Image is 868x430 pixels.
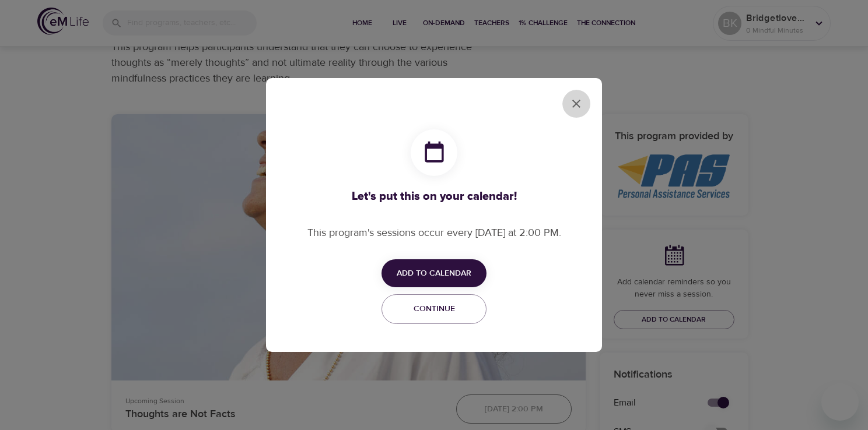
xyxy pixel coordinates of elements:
h3: Let's put this on your calendar! [307,190,561,203]
button: close [562,90,590,118]
button: Continue [381,294,487,324]
span: Add to Calendar [397,266,471,281]
button: Add to Calendar [381,259,487,288]
span: Continue [389,302,479,316]
p: This program's sessions occur every [DATE] at 2:00 PM. [307,225,561,241]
